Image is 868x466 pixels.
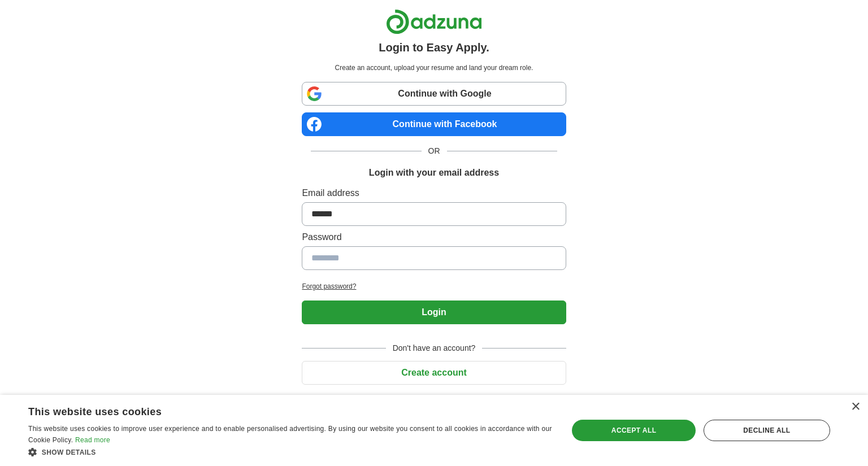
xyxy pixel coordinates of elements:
[28,446,552,458] div: Show details
[369,166,499,180] h1: Login with your email address
[28,402,524,419] div: This website uses cookies
[304,63,563,73] p: Create an account, upload your resume and land your dream role.
[386,9,482,34] img: Adzuna logo
[704,420,830,441] div: Decline all
[379,39,489,56] h1: Login to Easy Apply.
[302,281,566,291] a: Forgot password?
[302,112,566,136] a: Continue with Facebook
[302,186,566,200] label: Email address
[42,448,96,456] span: Show details
[302,300,566,324] button: Login
[302,230,566,244] label: Password
[302,368,566,377] a: Create account
[302,361,566,385] button: Create account
[302,82,566,106] a: Continue with Google
[422,145,447,157] span: OR
[572,420,695,441] div: Accept all
[75,436,110,444] a: Read more, opens a new window
[28,425,552,444] span: This website uses cookies to improve user experience and to enable personalised advertising. By u...
[851,403,860,411] div: Close
[386,342,483,354] span: Don't have an account?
